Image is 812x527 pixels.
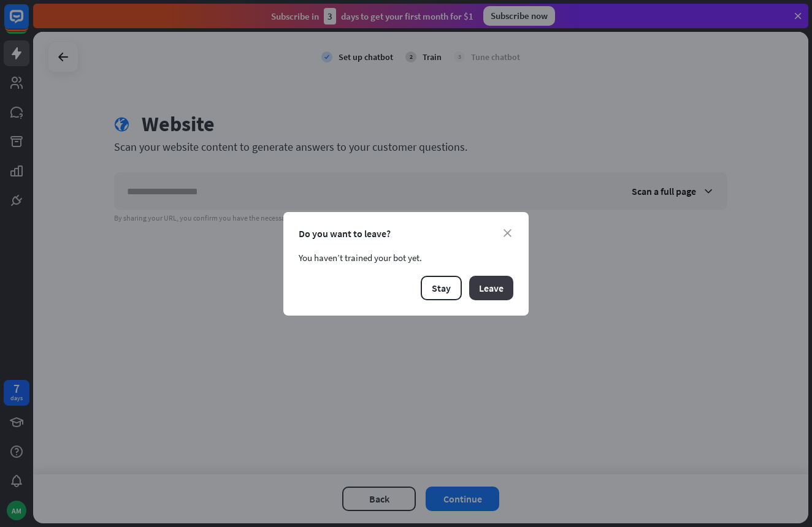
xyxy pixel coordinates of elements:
div: You haven’t trained your bot yet. [299,252,513,263]
i: close [504,229,511,237]
button: Stay [421,276,462,300]
button: Leave [469,276,513,300]
button: Open LiveChat chat widget [10,5,47,42]
div: Do you want to leave? [299,227,513,240]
